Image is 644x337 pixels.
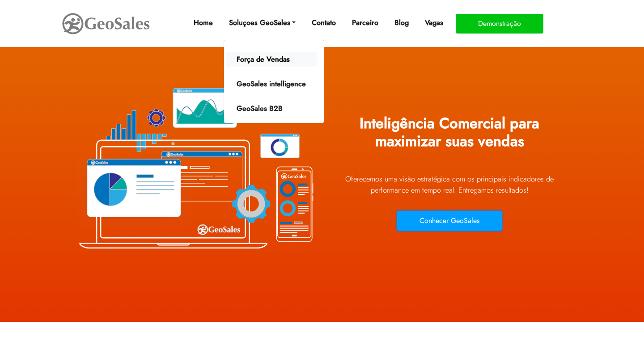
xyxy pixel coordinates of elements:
[226,77,317,91] a: GeoSales intelligence
[225,14,299,32] a: Soluçoes GeoSales
[329,173,570,196] p: Oferecemos uma visão estratégica com os principais indicadores de performance em tempo real. Ent...
[391,14,412,32] a: Blog
[348,14,382,32] a: Parceiro
[329,108,570,164] h1: Inteligência Comercial para maximizar suas vendas
[456,14,543,34] button: Demonstração
[61,11,151,36] img: GeoSales
[226,101,317,116] a: GeoSales B2B
[226,52,317,67] a: Força de Vendas
[74,67,315,268] img: Plataforma GeoSales
[308,14,339,32] a: Contato
[421,14,447,32] a: Vagas
[397,211,502,231] button: Conhecer GeoSales
[190,14,216,32] a: Home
